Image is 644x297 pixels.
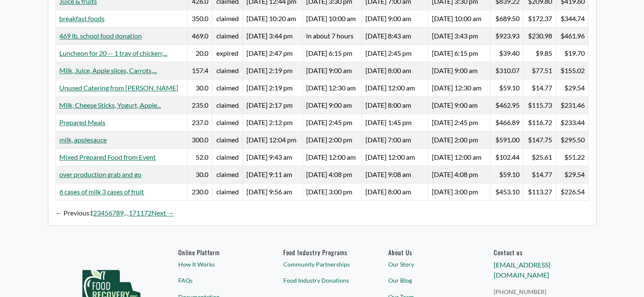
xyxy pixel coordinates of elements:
[428,131,490,148] td: [DATE] 2:00 pm
[59,32,142,40] a: 469 lb. school food donation
[388,248,466,256] h6: About Us
[428,148,490,166] td: [DATE] 12:00 am
[105,208,108,218] a: Page 5
[55,208,89,218] span: Previous page
[490,183,523,200] td: $453.10
[490,148,523,166] td: $102.44
[89,208,93,218] em: Page 1
[212,27,243,44] td: claimed
[243,79,302,96] td: [DATE] 2:19 pm
[556,166,588,183] td: $29.54
[59,118,105,126] a: Prepared Meals
[523,96,556,114] td: $115.73
[212,131,243,148] td: claimed
[490,62,523,79] td: $310.07
[59,170,141,178] a: over production grab and go
[59,188,144,196] a: 6 cases of milk 3 cases of fruit
[490,166,523,183] td: $59.10
[302,79,362,96] td: [DATE] 12:30 am
[523,183,556,200] td: $113.27
[112,208,116,218] a: Page 7
[212,166,243,183] td: claimed
[59,14,105,22] a: breakfast foods
[302,96,362,114] td: [DATE] 9:00 am
[428,27,490,44] td: [DATE] 3:43 pm
[362,148,428,166] td: [DATE] 12:00 am
[523,62,556,79] td: $77.51
[243,148,302,166] td: [DATE] 9:43 am
[428,79,490,96] td: [DATE] 12:30 am
[212,148,243,166] td: claimed
[212,114,243,131] td: claimed
[212,96,243,114] td: claimed
[243,131,302,148] td: [DATE] 12:04 pm
[556,114,588,131] td: $233.44
[428,114,490,131] td: [DATE] 2:45 pm
[490,10,523,27] td: $689.50
[212,183,243,200] td: claimed
[187,114,212,131] td: 237.0
[362,79,428,96] td: [DATE] 12:00 am
[178,260,256,269] a: How It Works
[187,183,212,200] td: 230.0
[108,208,112,218] a: Page 6
[302,166,362,183] td: [DATE] 4:08 pm
[490,27,523,44] td: $923.93
[493,248,571,256] h6: Contact us
[59,101,161,109] a: Milk, Cheese Sticks, Yogurt, Apple...
[212,79,243,96] td: claimed
[523,131,556,148] td: $147.75
[187,44,212,62] td: 20.0
[490,131,523,148] td: $591.00
[302,114,362,131] td: [DATE] 2:45 pm
[428,183,490,200] td: [DATE] 3:00 pm
[428,96,490,114] td: [DATE] 9:00 am
[59,84,178,92] a: Unused Catering from [PERSON_NAME]
[362,114,428,131] td: [DATE] 1:45 pm
[283,248,361,256] h6: Food Industry Programs
[490,79,523,96] td: $59.10
[302,131,362,148] td: [DATE] 2:00 pm
[388,276,466,285] a: Our Blog
[523,79,556,96] td: $14.77
[302,44,362,62] td: [DATE] 6:15 pm
[212,62,243,79] td: claimed
[556,131,588,148] td: $295.50
[493,261,550,279] a: [EMAIL_ADDRESS][DOMAIN_NAME]
[428,62,490,79] td: [DATE] 9:00 am
[362,44,428,62] td: [DATE] 2:45 pm
[55,208,589,218] div: Pagination
[59,153,156,161] a: Mixed Prepared Food from Event
[362,166,428,183] td: [DATE] 9:08 am
[362,10,428,27] td: [DATE] 9:00 am
[523,114,556,131] td: $116.72
[187,10,212,27] td: 350.0
[243,183,302,200] td: [DATE] 9:56 am
[93,208,97,218] a: Page 2
[362,62,428,79] td: [DATE] 8:00 am
[283,276,361,285] a: Food Industry Donations
[556,44,588,62] td: $19.70
[187,27,212,44] td: 469.0
[493,287,571,296] a: [PHONE_NUMBER]
[187,62,212,79] td: 157.4
[116,208,120,218] a: Page 8
[243,114,302,131] td: [DATE] 2:12 pm
[523,10,556,27] td: $172.37
[302,62,362,79] td: [DATE] 9:00 am
[302,183,362,200] td: [DATE] 3:00 pm
[59,66,157,74] a: Milk, Juice, Apple slices, Carrots,...
[490,96,523,114] td: $462.95
[243,62,302,79] td: [DATE] 2:19 pm
[283,260,361,269] a: Community Partnerships
[362,96,428,114] td: [DATE] 8:00 am
[556,27,588,44] td: $461.96
[59,136,107,144] a: milk, applesauce
[388,260,466,269] a: Our Story
[428,166,490,183] td: [DATE] 4:08 pm
[187,79,212,96] td: 30.0
[523,148,556,166] td: $25.61
[556,183,588,200] td: $226.54
[428,10,490,27] td: [DATE] 10:00 am
[243,10,302,27] td: [DATE] 10:20 am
